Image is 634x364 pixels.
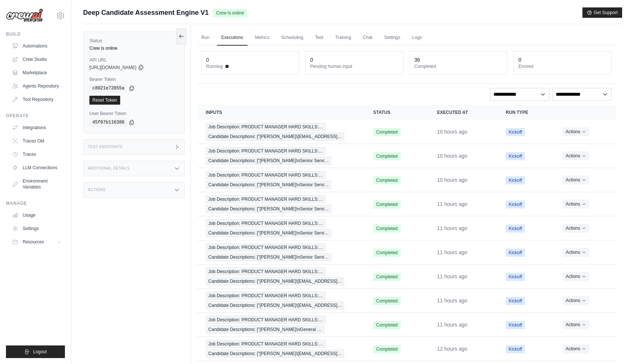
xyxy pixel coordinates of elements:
[89,84,127,93] code: c8021e72855a
[83,7,208,18] span: Deep Candidate Assessment Engine V1
[88,166,129,171] h3: Additional Details
[206,219,326,227] span: Job Description: PRODUCT MANAGER HARD SKILLS:…
[9,236,65,248] button: Resources
[437,153,467,159] time: September 22, 2025 at 00:50 AST
[373,273,401,281] span: Completed
[206,195,355,213] a: View execution details for Job Description
[437,201,467,207] time: September 22, 2025 at 00:46 AST
[437,346,467,352] time: September 21, 2025 at 23:34 AST
[206,195,326,203] span: Job Description: PRODUCT MANAGER HARD SKILLS:…
[414,56,420,63] div: 36
[597,328,634,364] iframe: Chat Widget
[9,135,65,147] a: Traces Old
[9,162,65,174] a: LLM Connections
[6,9,43,23] img: Logo
[206,340,326,348] span: Job Description: PRODUCT MANAGER HARD SKILLS:…
[206,316,355,334] a: View execution details for Job Description
[506,345,525,353] span: Kickoff
[518,56,521,63] div: 0
[6,113,65,119] div: Operate
[506,249,525,257] span: Kickoff
[217,30,248,46] a: Executions
[9,122,65,134] a: Integrations
[89,38,178,44] label: Status
[358,30,377,46] a: Chat
[9,53,65,65] a: Crew Studio
[206,63,223,69] span: Running
[23,239,44,245] span: Resources
[373,345,401,353] span: Completed
[206,243,355,261] a: View execution details for Job Description
[506,152,525,160] span: Kickoff
[310,63,399,69] dt: Pending human input
[89,96,120,105] a: Reset Token
[373,128,401,136] span: Completed
[563,224,589,233] button: Actions for execution
[206,123,326,131] span: Job Description: PRODUCT MANAGER HARD SKILLS:…
[6,345,65,358] button: Logout
[206,56,209,63] div: 0
[408,30,426,46] a: Logs
[206,340,355,358] a: View execution details for Job Description
[197,30,214,46] a: Run
[9,209,65,221] a: Usage
[563,176,589,184] button: Actions for execution
[9,40,65,52] a: Automations
[206,171,355,189] a: View execution details for Job Description
[206,157,331,165] span: Candidate Descriptions: ["[PERSON_NAME]\nSenior Servi…
[88,145,123,149] h3: Test Endpoints
[563,344,589,353] button: Actions for execution
[89,65,137,70] span: [URL][DOMAIN_NAME]
[206,147,355,165] a: View execution details for Job Description
[437,225,467,231] time: September 22, 2025 at 00:41 AST
[206,243,326,252] span: Job Description: PRODUCT MANAGER HARD SKILLS:…
[89,111,178,117] label: User Bearer Token
[563,200,589,209] button: Actions for execution
[563,296,589,305] button: Actions for execution
[206,171,326,179] span: Job Description: PRODUCT MANAGER HARD SKILLS:…
[89,118,127,127] code: 45f07b116386
[206,316,326,324] span: Job Description: PRODUCT MANAGER HARD SKILLS:…
[373,200,401,209] span: Completed
[506,200,525,209] span: Kickoff
[373,297,401,305] span: Completed
[206,253,331,261] span: Candidate Descriptions: ["[PERSON_NAME]\nSenior Servi…
[506,273,525,281] span: Kickoff
[6,200,65,206] div: Manage
[197,105,364,120] th: Inputs
[563,272,589,281] button: Actions for execution
[9,223,65,235] a: Settings
[563,151,589,160] button: Actions for execution
[373,321,401,329] span: Completed
[310,56,313,63] div: 0
[331,30,355,46] a: Training
[213,9,247,17] span: Crew is online
[89,57,178,63] label: API URL
[206,205,331,213] span: Candidate Descriptions: ["[PERSON_NAME]\nSenior Servi…
[9,67,65,79] a: Marketplace
[277,30,308,46] a: Scheduling
[380,30,405,46] a: Settings
[437,322,467,328] time: September 22, 2025 at 00:01 AST
[206,292,355,309] a: View execution details for Job Description
[518,63,607,69] dt: Errored
[33,349,47,355] span: Logout
[373,224,401,233] span: Completed
[428,105,497,120] th: Executed at
[206,292,326,300] span: Job Description: PRODUCT MANAGER HARD SKILLS:…
[506,176,525,184] span: Kickoff
[414,63,503,69] dt: Completed
[497,105,553,120] th: Run Type
[437,177,467,183] time: September 22, 2025 at 00:49 AST
[9,80,65,92] a: Agents Repository
[506,297,525,305] span: Kickoff
[437,273,467,279] time: September 22, 2025 at 00:26 AST
[206,277,345,285] span: Candidate Descriptions: ["[PERSON_NAME]\[EMAIL_ADDRESS]…
[563,320,589,329] button: Actions for execution
[206,147,326,155] span: Job Description: PRODUCT MANAGER HARD SKILLS:…
[506,321,525,329] span: Kickoff
[582,7,622,18] button: Get Support
[506,128,525,136] span: Kickoff
[506,224,525,233] span: Kickoff
[206,219,355,237] a: View execution details for Job Description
